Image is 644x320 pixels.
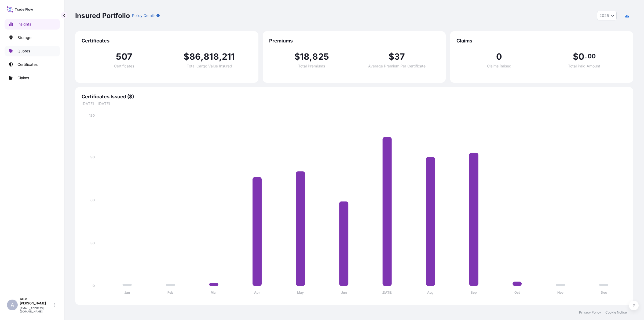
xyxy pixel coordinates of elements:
button: Year Selector [597,11,617,20]
span: $ [573,52,579,61]
span: 0 [496,52,502,61]
span: 18 [300,52,309,61]
a: Claims [5,73,60,83]
span: $ [389,52,394,61]
tspan: Aug [427,290,434,294]
span: Total Premiums [298,64,325,68]
p: [EMAIL_ADDRESS][DOMAIN_NAME] [20,307,53,313]
p: Policy Details [132,13,155,18]
a: Certificates [5,59,60,70]
tspan: Jun [341,290,347,294]
span: A [11,302,14,308]
tspan: 120 [89,113,95,117]
span: Certificates [82,38,252,44]
span: Total Paid Amount [568,64,600,68]
span: , [309,52,312,61]
tspan: 90 [90,155,95,159]
span: Claims [456,38,627,44]
p: Insured Portfolio [75,11,130,20]
span: , [201,52,204,61]
tspan: 0 [93,284,95,288]
span: 2025 [599,13,609,18]
p: Claims [17,75,29,81]
span: 818 [204,52,219,61]
span: $ [184,52,189,61]
span: Certificates [114,64,134,68]
span: Claims Raised [487,64,511,68]
span: $ [294,52,300,61]
p: Arun [PERSON_NAME] [20,297,53,305]
span: 507 [116,52,132,61]
p: Certificates [17,62,38,67]
span: Premiums [269,38,440,44]
tspan: 30 [90,241,95,245]
tspan: Mar [211,290,217,294]
span: [DATE] - [DATE] [82,101,627,106]
tspan: May [297,290,304,294]
span: 0 [579,52,584,61]
span: . [585,54,587,58]
a: Privacy Policy [579,310,601,315]
a: Insights [5,19,60,30]
a: Cookie Notice [605,310,627,315]
p: Insights [17,21,31,27]
span: 86 [189,52,201,61]
span: 00 [588,54,596,58]
tspan: Nov [557,290,564,294]
tspan: Oct [514,290,520,294]
a: Quotes [5,46,60,56]
span: Total Cargo Value Insured [187,64,232,68]
span: 211 [222,52,235,61]
span: 37 [394,52,405,61]
tspan: [DATE] [382,290,393,294]
tspan: Sep [471,290,477,294]
a: Storage [5,32,60,43]
span: 825 [312,52,329,61]
tspan: Apr [254,290,260,294]
span: Certificates Issued ($) [82,94,627,100]
tspan: Jan [124,290,130,294]
span: , [219,52,222,61]
p: Quotes [17,48,30,54]
tspan: Feb [167,290,173,294]
span: Average Premium Per Certificate [368,64,426,68]
tspan: Dec [601,290,607,294]
p: Storage [17,35,31,40]
tspan: 60 [90,198,95,202]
